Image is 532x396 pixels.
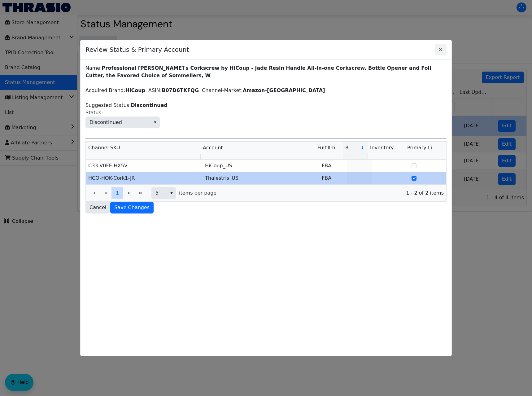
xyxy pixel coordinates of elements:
button: select [167,187,176,199]
span: Fulfillment [317,144,340,152]
span: Discontinued [89,119,122,126]
label: Discontinued [131,102,168,108]
span: Status: [85,117,160,128]
span: Save Changes [114,204,150,211]
span: Cancel [89,204,106,211]
button: Cancel [85,202,110,213]
div: Name: Acquired Brand: ASIN: Channel-Market: Suggested Status: [85,64,447,213]
div: Page 1 of 1 [86,184,446,201]
label: HiCoup [125,87,145,93]
button: Close [435,44,447,55]
label: B07D6TKFQG [162,87,199,93]
span: Revenue [345,144,355,152]
label: Professional [PERSON_NAME]'s Corkscrew by HiCoup - Jade Resin Handle All-in-one Corkscrew, Bottle... [85,65,431,78]
span: Inventory [370,144,394,152]
span: Account [203,144,223,152]
label: Amazon-[GEOGRAPHIC_DATA] [243,87,325,93]
td: Thalestris_US [203,172,319,184]
span: 1 [116,189,119,197]
span: items per page [179,189,216,197]
span: Primary Listing [407,145,444,151]
input: Select Row [412,163,416,168]
span: Review Status & Primary Account [85,42,435,57]
button: Page 1 [111,187,123,199]
span: Page size [151,187,176,199]
td: FBA [319,160,347,172]
td: C33-V0FE-HX5V [86,160,203,172]
span: 1 - 2 of 2 items [221,189,444,197]
button: select [150,117,159,128]
td: FBA [319,172,347,184]
span: Channel SKU [88,144,120,152]
span: 5 [155,189,163,197]
input: Select Row [412,176,416,181]
td: HCO-HOK-Cork1-JR [86,172,203,184]
span: Status: [85,109,103,117]
td: HiCoup_US [203,160,319,172]
button: Save Changes [110,202,154,213]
